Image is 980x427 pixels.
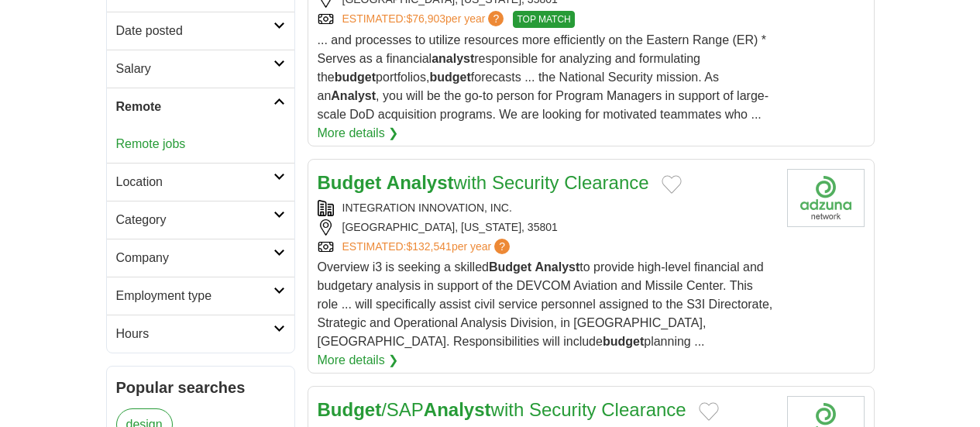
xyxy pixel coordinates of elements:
a: Remote jobs [116,137,186,150]
button: Add to favorite jobs [699,402,719,421]
h2: Popular searches [116,376,285,399]
a: ESTIMATED:$76,903per year? [342,11,507,28]
span: ? [494,239,510,254]
a: Company [107,239,294,277]
a: More details ❯ [318,124,399,143]
strong: analyst [432,52,474,65]
strong: budget [603,335,644,348]
a: ESTIMATED:$132,541per year? [342,239,514,255]
h2: Date posted [116,22,273,40]
h2: Company [116,249,273,267]
a: Employment type [107,277,294,315]
a: INTEGRATION INNOVATION, INC. [342,201,512,214]
strong: Analyst [387,172,454,193]
strong: budget [429,71,470,84]
strong: Analyst [424,399,491,420]
strong: Analyst [535,260,579,274]
span: TOP MATCH [513,11,574,28]
strong: budget [335,71,376,84]
span: $76,903 [406,12,445,25]
strong: Budget [489,260,531,274]
strong: Budget [318,399,382,420]
button: Add to favorite jobs [662,175,682,194]
h2: Remote [116,98,273,116]
h2: Employment type [116,287,273,305]
a: Date posted [107,12,294,50]
span: $132,541 [406,240,451,253]
strong: Analyst [331,89,376,102]
div: [GEOGRAPHIC_DATA], [US_STATE], 35801 [318,219,775,236]
span: ? [488,11,504,26]
a: More details ❯ [318,351,399,370]
span: ... and processes to utilize resources more efficiently on the Eastern Range (ER) * Serves as a f... [318,33,769,121]
img: Integration Innovation logo [787,169,865,227]
a: Location [107,163,294,201]
h2: Hours [116,325,273,343]
h2: Salary [116,60,273,78]
h2: Location [116,173,273,191]
a: Remote [107,88,294,126]
span: Overview i3 is seeking a skilled to provide high-level financial and budgetary analysis in suppor... [318,260,773,348]
a: Hours [107,315,294,353]
a: Category [107,201,294,239]
a: Budget Analystwith Security Clearance [318,172,649,193]
h2: Category [116,211,273,229]
a: Salary [107,50,294,88]
strong: Budget [318,172,382,193]
a: Budget/SAPAnalystwith Security Clearance [318,399,686,420]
